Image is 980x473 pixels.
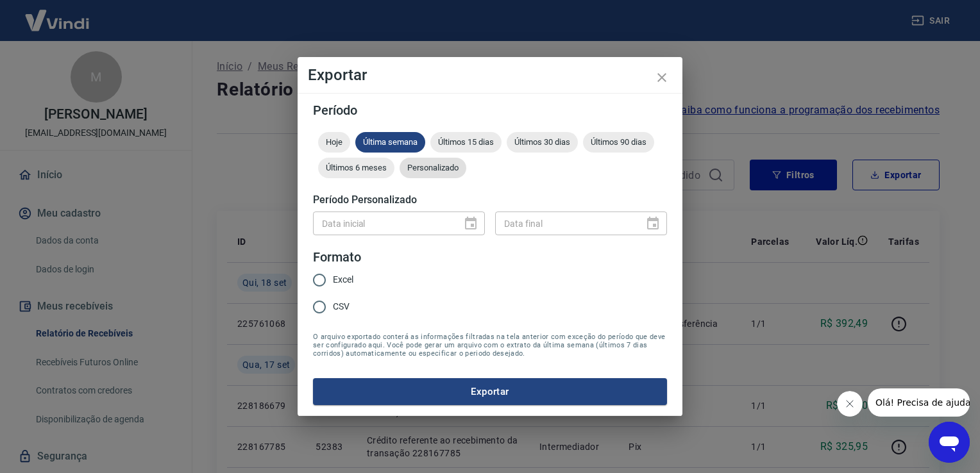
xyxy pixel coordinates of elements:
iframe: Mensagem da empresa [868,388,970,417]
legend: Formato [313,248,361,267]
span: Últimos 6 meses [318,163,394,172]
div: Últimos 90 dias [583,132,654,153]
span: Hoje [318,137,350,147]
span: Últimos 15 dias [430,137,502,147]
h5: Período [313,104,667,117]
input: DD/MM/YYYY [313,212,453,235]
div: Última semana [355,132,425,153]
div: Hoje [318,132,350,153]
span: Últimos 90 dias [583,137,654,147]
iframe: Botão para abrir a janela de mensagens [929,422,970,463]
div: Últimos 6 meses [318,158,394,178]
button: close [646,62,677,93]
div: Últimos 30 dias [507,132,578,153]
span: Últimos 30 dias [507,137,578,147]
div: Personalizado [400,158,466,178]
h4: Exportar [308,67,672,83]
span: Última semana [355,137,425,147]
h5: Período Personalizado [313,194,667,206]
iframe: Fechar mensagem [837,391,863,417]
span: Personalizado [400,163,466,172]
div: Últimos 15 dias [430,132,502,153]
span: Excel [333,273,353,286]
span: CSV [333,300,350,313]
button: Exportar [313,378,667,405]
span: Olá! Precisa de ajuda? [8,9,108,19]
input: DD/MM/YYYY [495,212,635,235]
span: O arquivo exportado conterá as informações filtradas na tela anterior com exceção do período que ... [313,333,667,358]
